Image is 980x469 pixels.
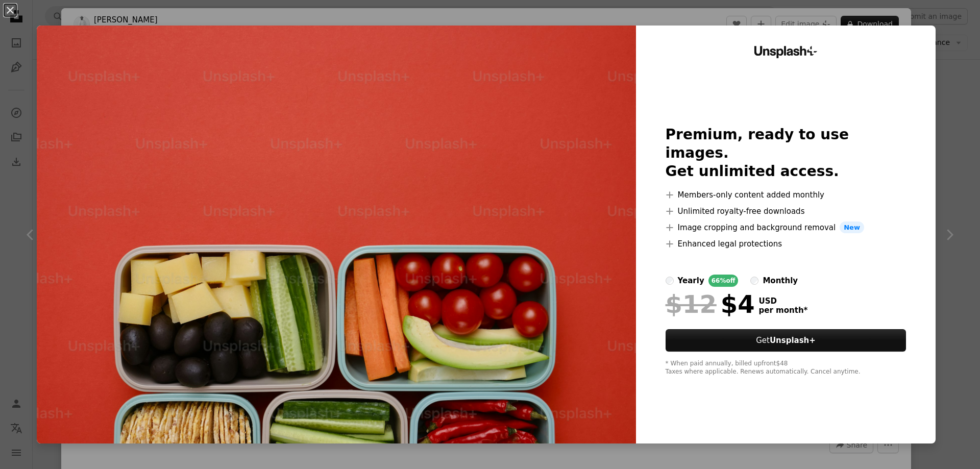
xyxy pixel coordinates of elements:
li: Unlimited royalty-free downloads [666,205,906,217]
div: 66% off [708,275,739,287]
span: $12 [666,291,717,317]
h2: Premium, ready to use images. Get unlimited access. [666,126,906,181]
strong: Unsplash+ [770,336,816,345]
li: Image cropping and background removal [666,221,906,234]
span: per month * [759,306,808,315]
div: $4 [666,291,755,317]
input: yearly66%off [666,277,674,285]
button: GetUnsplash+ [666,329,906,352]
div: * When paid annually, billed upfront $48 Taxes where applicable. Renews automatically. Cancel any... [666,360,906,376]
span: USD [759,297,808,306]
div: monthly [763,275,798,287]
span: New [840,221,864,234]
li: Members-only content added monthly [666,189,906,201]
li: Enhanced legal protections [666,238,906,250]
input: monthly [750,277,758,285]
div: yearly [678,275,704,287]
